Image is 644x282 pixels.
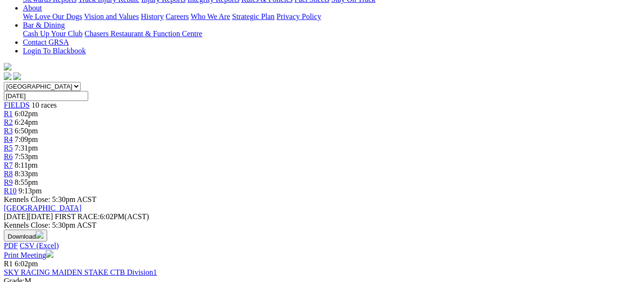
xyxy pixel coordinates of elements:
[15,260,38,268] span: 6:02pm
[4,268,157,276] a: SKY RACING MAIDEN STAKE CTB Division1
[4,91,88,101] input: Select date
[23,47,86,55] a: Login To Blackbook
[23,21,65,29] a: Bar & Dining
[23,30,82,38] a: Cash Up Your Club
[55,212,100,221] span: FIRST RACE:
[15,178,38,186] span: 8:55pm
[15,144,38,152] span: 7:31pm
[23,12,640,21] div: About
[19,187,42,195] span: 9:13pm
[4,152,13,161] a: R6
[4,110,13,118] a: R1
[4,187,17,195] a: R10
[4,63,11,70] img: logo-grsa-white.png
[4,260,13,268] span: R1
[20,242,59,250] a: CSV (Excel)
[4,195,96,203] span: Kennels Close: 5:30pm ACST
[4,251,53,259] a: Print Meeting
[15,170,38,178] span: 8:33pm
[4,212,29,221] span: [DATE]
[4,204,82,212] a: [GEOGRAPHIC_DATA]
[4,221,640,230] div: Kennels Close: 5:30pm ACST
[46,250,53,258] img: printer.svg
[23,4,42,12] a: About
[15,135,38,143] span: 7:09pm
[31,101,57,109] span: 10 races
[4,118,13,126] a: R2
[141,12,164,20] a: History
[4,170,13,178] a: R8
[23,38,69,46] a: Contact GRSA
[276,12,321,20] a: Privacy Policy
[4,101,30,109] a: FIELDS
[15,110,38,118] span: 6:02pm
[36,231,43,239] img: download.svg
[4,212,53,221] span: [DATE]
[191,12,230,20] a: Who We Are
[4,127,13,135] a: R3
[4,72,11,80] img: facebook.svg
[23,30,640,38] div: Bar & Dining
[13,72,21,80] img: twitter.svg
[4,135,13,143] a: R4
[15,118,38,126] span: 6:24pm
[15,152,38,161] span: 7:53pm
[15,161,38,169] span: 8:11pm
[4,178,13,186] a: R9
[232,12,275,20] a: Strategic Plan
[84,30,202,38] a: Chasers Restaurant & Function Centre
[4,144,13,152] a: R5
[4,242,640,250] div: Download
[84,12,139,20] a: Vision and Values
[4,161,13,169] a: R7
[4,242,18,250] a: PDF
[4,230,47,242] button: Download
[55,212,149,221] span: 6:02PM(ACST)
[15,127,38,135] span: 6:50pm
[23,12,82,20] a: We Love Our Dogs
[165,12,189,20] a: Careers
